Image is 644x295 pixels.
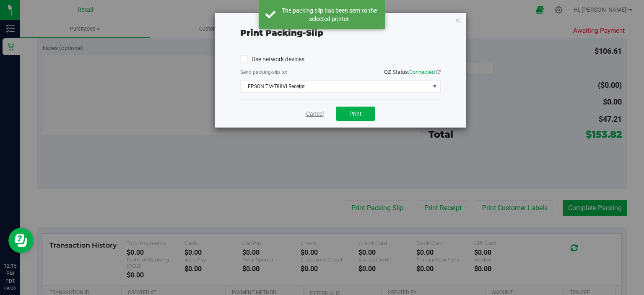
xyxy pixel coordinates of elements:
label: Use network devices [240,55,304,64]
a: Cancel [306,110,324,118]
label: Send packing-slip to: [240,68,287,76]
button: Print [336,107,375,121]
span: QZ Status: [384,69,441,75]
span: Connected [409,69,435,75]
span: EPSON TM-T88VI Receipt [241,81,430,92]
iframe: Resource center [8,228,34,253]
span: Print packing-slip [240,28,323,38]
div: The packing slip has been sent to the selected printer. [280,6,379,23]
span: select [429,81,440,92]
span: Print [349,110,362,117]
